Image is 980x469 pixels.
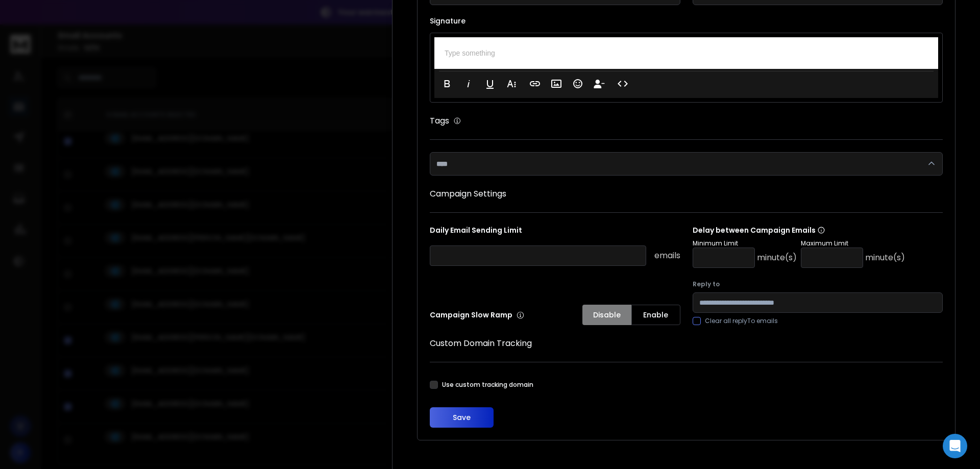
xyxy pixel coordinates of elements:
p: Campaign Slow Ramp [430,310,524,320]
label: Signature [430,17,943,24]
p: emails [654,250,680,262]
button: Code View [613,73,632,94]
button: Disable [582,305,631,325]
p: Daily Email Sending Limit [430,225,680,239]
p: minute(s) [757,252,797,264]
button: Emoticons [568,73,587,94]
p: Minimum Limit [693,239,797,248]
h1: Custom Domain Tracking [430,337,943,350]
button: Italic (Ctrl+I) [459,73,478,94]
button: More Text [502,73,521,94]
label: Use custom tracking domain [442,381,533,389]
button: Bold (Ctrl+B) [437,73,457,94]
button: Insert Link (Ctrl+K) [525,73,545,94]
p: Maximum Limit [801,239,905,248]
button: Insert Unsubscribe Link [590,73,609,94]
p: minute(s) [865,252,905,264]
button: Underline (Ctrl+U) [480,73,500,94]
h1: Tags [430,115,449,127]
button: Save [430,407,494,428]
div: Open Intercom Messenger [943,434,967,458]
label: Reply to [693,280,943,288]
p: Delay between Campaign Emails [693,225,905,235]
h1: Campaign Settings [430,188,943,200]
label: Clear all replyTo emails [705,317,778,325]
button: Enable [631,305,680,325]
button: Insert Image (Ctrl+P) [547,73,566,94]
